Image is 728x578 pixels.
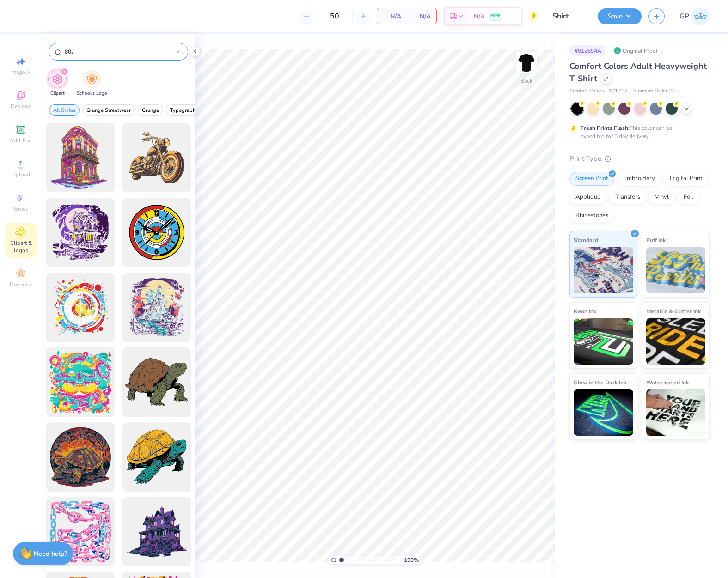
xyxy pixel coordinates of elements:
button: Save [598,8,642,24]
img: Back [517,54,536,72]
div: Embroidery [617,172,661,186]
button: filter button [48,70,67,97]
img: Puff Ink [646,247,706,293]
span: Grunge Streetwear [86,107,131,114]
img: Standard [574,247,633,293]
span: N/A [383,12,401,21]
span: Comfort Colors Adult Heavyweight T-Shirt [569,61,707,84]
div: Digital Print [664,172,709,186]
div: Applique [569,190,606,204]
span: Puff Ink [646,235,666,245]
span: Glow in the Dark Ink [574,377,626,387]
a: GP [679,7,710,25]
img: Glow in the Dark Ink [574,389,633,436]
div: This color can be expedited for 5 day delivery. [581,124,694,140]
span: Add Text [10,137,32,144]
span: Clipart & logos [5,239,37,254]
span: Grunge [142,107,159,114]
div: filter for Clipart [48,70,67,97]
span: N/A [474,12,485,21]
span: School's Logo [77,90,107,97]
button: filter button [138,104,163,116]
button: filter button [166,104,202,116]
strong: Need help? [34,549,67,558]
span: Water based Ink [646,377,689,387]
div: Vinyl [649,190,675,204]
input: Untitled Design [545,7,591,25]
span: Clipart [50,90,65,97]
button: filter button [77,70,107,97]
span: Designs [11,103,31,110]
img: Metallic & Glitter Ink [646,318,706,365]
span: Decorate [10,281,32,288]
span: Standard [574,235,598,245]
span: # C1717 [608,87,628,95]
button: filter button [49,104,80,116]
button: filter button [82,104,135,116]
div: # 512694A [569,45,606,56]
span: Neon Ink [574,306,596,316]
img: Neon Ink [574,318,633,365]
div: Original Proof [611,45,663,56]
img: Clipart Image [52,74,63,85]
span: GP [679,11,689,22]
input: – – [317,8,353,24]
div: Foil [678,190,699,204]
span: Comfort Colors [569,87,604,95]
span: Image AI [10,68,32,76]
span: Minimum Order: 24 + [632,87,679,95]
img: Water based Ink [646,389,706,436]
div: Print Type [569,153,710,164]
span: All Styles [53,107,75,114]
img: School's Logo Image [87,74,97,85]
div: Back [520,77,532,85]
span: Upload [12,171,30,178]
div: Rhinestones [569,209,614,223]
span: 100 % [404,556,419,564]
span: Greek [14,205,28,213]
span: N/A [412,12,431,21]
span: FREE [490,13,500,19]
span: Metallic & Glitter Ink [646,306,701,316]
span: Typography [170,107,198,114]
input: Try "Stars" [64,47,176,56]
div: Transfers [609,190,646,204]
div: Screen Print [569,172,614,186]
div: filter for School's Logo [77,70,107,97]
strong: Fresh Prints Flash: [581,124,630,132]
img: Germaine Penalosa [691,7,710,25]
